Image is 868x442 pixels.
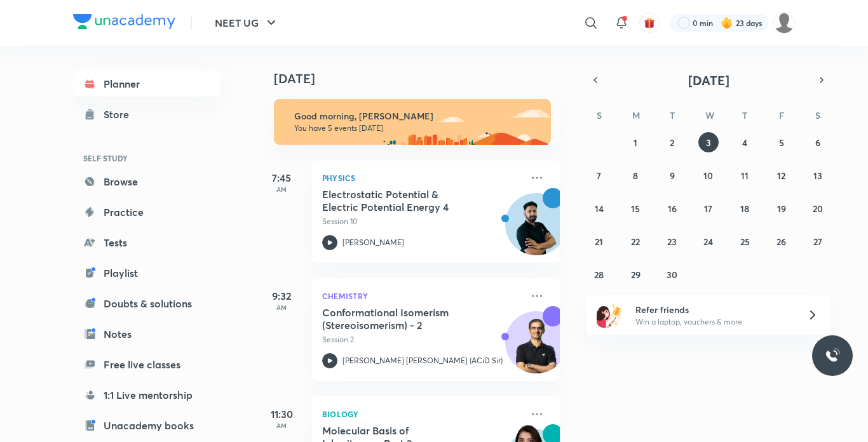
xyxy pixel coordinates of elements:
[698,132,719,152] button: September 3, 2025
[322,334,522,345] p: Session 2
[721,17,733,29] img: streak
[597,109,602,121] abbr: Sunday
[635,303,792,316] h6: Refer friends
[632,109,640,121] abbr: Monday
[294,110,539,122] h6: Good morning, [PERSON_NAME]
[634,137,637,149] abbr: September 1, 2025
[73,147,220,169] h6: SELF STUDY
[594,269,604,281] abbr: September 28, 2025
[625,231,646,251] button: September 22, 2025
[662,264,682,285] button: September 30, 2025
[771,198,792,218] button: September 19, 2025
[73,413,220,438] a: Unacademy books
[703,236,713,248] abbr: September 24, 2025
[631,236,640,248] abbr: September 22, 2025
[662,231,682,251] button: September 23, 2025
[73,71,220,97] a: Planner
[625,264,646,285] button: September 29, 2025
[73,169,220,194] a: Browse
[322,288,522,304] p: Chemistry
[777,170,785,182] abbr: September 12, 2025
[662,132,682,152] button: September 2, 2025
[73,352,220,377] a: Free live classes
[322,188,480,213] h5: Electrostatic Potential & Electric Potential Energy 4
[256,422,307,429] p: AM
[506,200,567,261] img: Avatar
[705,109,714,121] abbr: Wednesday
[73,102,220,127] a: Store
[73,14,175,29] img: Company Logo
[604,71,813,89] button: [DATE]
[625,132,646,152] button: September 1, 2025
[779,109,784,121] abbr: Friday
[808,165,828,185] button: September 13, 2025
[698,231,719,251] button: September 24, 2025
[808,198,828,218] button: September 20, 2025
[706,137,711,149] abbr: September 3, 2025
[813,170,822,182] abbr: September 13, 2025
[322,406,522,422] p: Biology
[597,302,622,328] img: referral
[771,132,792,152] button: September 5, 2025
[73,14,175,32] a: Company Logo
[670,170,675,182] abbr: September 9, 2025
[777,203,786,215] abbr: September 19, 2025
[703,170,713,182] abbr: September 10, 2025
[589,165,609,185] button: September 7, 2025
[256,170,307,185] h5: 7:45
[741,170,749,182] abbr: September 11, 2025
[670,137,674,149] abbr: September 2, 2025
[635,316,792,328] p: Win a laptop, vouchers & more
[740,203,749,215] abbr: September 18, 2025
[742,109,747,121] abbr: Thursday
[631,203,640,215] abbr: September 15, 2025
[667,269,677,281] abbr: September 30, 2025
[322,170,522,185] p: Physics
[207,10,287,36] button: NEET UG
[631,269,641,281] abbr: September 29, 2025
[735,132,755,152] button: September 4, 2025
[274,71,573,86] h4: [DATE]
[506,318,567,379] img: Avatar
[73,291,220,316] a: Doubts & solutions
[825,348,840,363] img: ttu
[256,406,307,422] h5: 11:30
[771,165,792,185] button: September 12, 2025
[808,231,828,251] button: September 27, 2025
[704,203,712,215] abbr: September 17, 2025
[294,123,539,133] p: You have 5 events [DATE]
[735,165,755,185] button: September 11, 2025
[698,165,719,185] button: September 10, 2025
[735,231,755,251] button: September 25, 2025
[73,382,220,408] a: 1:1 Live mentorship
[589,231,609,251] button: September 21, 2025
[342,237,404,248] p: [PERSON_NAME]
[813,236,822,248] abbr: September 27, 2025
[662,198,682,218] button: September 16, 2025
[104,107,137,122] div: Store
[73,260,220,286] a: Playlist
[776,236,786,248] abbr: September 26, 2025
[735,198,755,218] button: September 18, 2025
[595,203,604,215] abbr: September 14, 2025
[815,109,820,121] abbr: Saturday
[813,203,823,215] abbr: September 20, 2025
[73,321,220,347] a: Notes
[698,198,719,218] button: September 17, 2025
[644,17,655,29] img: avatar
[779,137,784,149] abbr: September 5, 2025
[662,165,682,185] button: September 9, 2025
[625,198,646,218] button: September 15, 2025
[771,231,792,251] button: September 26, 2025
[668,203,677,215] abbr: September 16, 2025
[589,198,609,218] button: September 14, 2025
[256,304,307,311] p: AM
[73,230,220,255] a: Tests
[597,170,601,182] abbr: September 7, 2025
[342,355,503,366] p: [PERSON_NAME] [PERSON_NAME] (ACiD Sir)
[633,170,638,182] abbr: September 8, 2025
[670,109,675,121] abbr: Tuesday
[589,264,609,285] button: September 28, 2025
[808,132,828,152] button: September 6, 2025
[256,185,307,193] p: AM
